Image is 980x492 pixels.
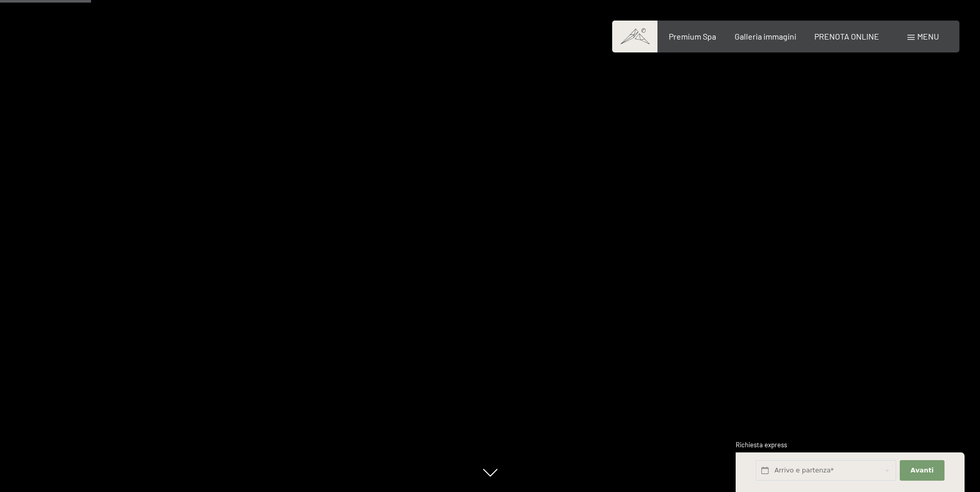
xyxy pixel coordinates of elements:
[814,31,879,41] a: PRENOTA ONLINE
[669,31,716,41] a: Premium Spa
[736,441,787,449] span: Richiesta express
[911,466,934,475] span: Avanti
[900,460,944,481] button: Avanti
[735,31,796,41] a: Galleria immagini
[917,31,939,41] span: Menu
